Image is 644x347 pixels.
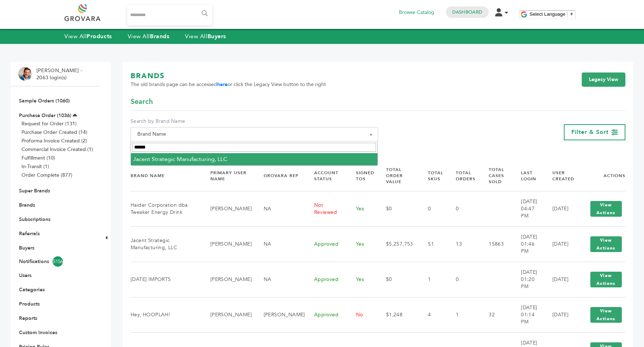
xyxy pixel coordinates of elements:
[419,226,447,262] td: 51
[201,297,255,332] td: [PERSON_NAME]
[208,32,226,40] strong: Buyers
[447,262,480,297] td: 0
[21,155,55,161] a: Fulfillment (10)
[530,11,565,17] span: Select Language
[377,226,419,262] td: $5,257,753
[347,161,377,191] th: Signed TOS
[452,9,482,15] a: Dashboard
[36,67,84,81] li: [PERSON_NAME] - 2063 login(s)
[185,32,226,40] a: View AllBuyers
[419,191,447,226] td: 0
[64,32,112,40] a: View AllProducts
[135,129,374,139] span: Brand Name
[255,226,305,262] td: NA
[131,191,201,226] td: Haider Corporation dba Tweaker Energy Drink
[512,226,543,262] td: [DATE] 01:46 PM
[377,161,419,191] th: Total Order Value
[419,297,447,332] td: 4
[582,72,625,87] a: Legacy View
[201,191,255,226] td: [PERSON_NAME]
[578,161,625,191] th: Actions
[131,153,378,165] li: Jacent Strategic Manufacturing, LLC
[447,191,480,226] td: 0
[131,226,201,262] td: Jacent Strategic Manufacturing, LLC
[399,9,434,16] a: Browse Catalog
[347,262,377,297] td: Yes
[569,11,574,17] span: ▼
[19,230,40,237] a: Referrals
[131,262,201,297] td: [DATE] IMPORTS
[447,226,480,262] td: 13
[530,11,574,17] a: Select Language​
[512,161,543,191] th: Last Login
[305,297,347,332] td: Approved
[377,297,419,332] td: $1,248
[21,172,72,178] a: Order Complete (877)
[419,262,447,297] td: 1
[132,143,376,152] input: Search
[590,272,622,287] button: View Actions
[131,127,378,141] span: Brand Name
[305,191,347,226] td: Not Reviewed
[377,191,419,226] td: $0
[543,191,578,226] td: [DATE]
[19,301,40,307] a: Products
[419,161,447,191] th: Total SKUs
[19,272,31,279] a: Users
[131,161,201,191] th: Brand Name
[590,236,622,252] button: View Actions
[21,120,77,127] a: Request for Order (131)
[19,112,71,119] a: Purchase Order (1036)
[201,161,255,191] th: Primary User Name
[305,161,347,191] th: Account Status
[543,262,578,297] td: [DATE]
[480,226,512,262] td: 15863
[19,202,35,208] a: Brands
[131,118,378,125] label: Search by Brand Name
[512,191,543,226] td: [DATE] 04:47 PM
[131,297,201,332] td: Hey, HOOPLAH!
[131,97,153,107] span: Search
[21,129,87,136] a: Purchase Order Created (14)
[19,286,45,293] a: Categories
[21,163,49,170] a: In-Transit (1)
[21,137,87,144] a: Proforma Invoice Created (2)
[131,81,326,88] span: The old brands page can be accessed or click the Legacy View button to the right
[255,297,305,332] td: [PERSON_NAME]
[19,187,50,194] a: Super Brands
[447,161,480,191] th: Total Orders
[255,161,305,191] th: Grovara Rep
[590,307,622,323] button: View Actions
[87,32,112,40] strong: Products
[567,11,567,17] span: ​
[150,32,169,40] strong: Brands
[127,5,212,25] input: Search...
[19,245,34,251] a: Buyers
[255,262,305,297] td: NA
[347,191,377,226] td: Yes
[543,297,578,332] td: [DATE]
[131,71,326,81] h1: BRANDS
[19,256,92,267] a: Notifications5156
[347,226,377,262] td: Yes
[590,201,622,217] button: View Actions
[377,262,419,297] td: $0
[347,297,377,332] td: No
[305,262,347,297] td: Approved
[571,128,609,136] span: Filter & Sort
[201,226,255,262] td: [PERSON_NAME]
[53,256,63,267] span: 5156
[19,97,70,104] a: Sample Orders (1060)
[255,191,305,226] td: NA
[217,81,228,88] a: here
[305,226,347,262] td: Approved
[21,146,93,153] a: Commercial Invoice Created (1)
[512,297,543,332] td: [DATE] 01:14 PM
[512,262,543,297] td: [DATE] 01:20 PM
[480,297,512,332] td: 32
[543,226,578,262] td: [DATE]
[447,297,480,332] td: 1
[19,329,57,336] a: Custom Invoices
[543,161,578,191] th: User Created
[201,262,255,297] td: [PERSON_NAME]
